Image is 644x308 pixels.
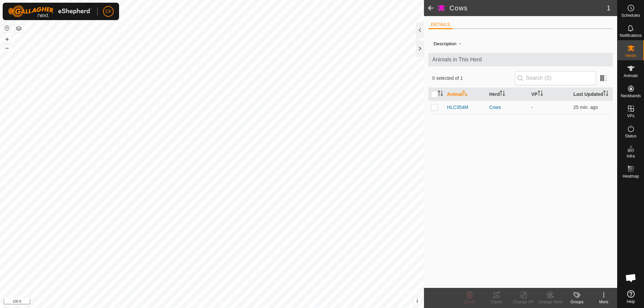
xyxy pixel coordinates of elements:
li: DETAILS [428,21,453,29]
span: i [417,298,418,304]
button: – [3,44,11,52]
a: Contact Us [219,299,238,305]
button: i [414,298,421,305]
th: VP [529,88,571,101]
div: Change VP [510,299,537,305]
span: Infra [627,154,635,158]
p-sorticon: Activate to sort [463,91,468,97]
a: Privacy Policy [185,299,211,305]
span: CF [105,8,112,15]
div: Change Herd [537,299,563,305]
span: Neckbands [621,94,641,98]
span: Herds [625,54,636,58]
span: Schedules [621,13,640,17]
h2: Cows [449,4,607,12]
span: Heatmap [623,174,639,178]
th: Herd [486,88,529,101]
span: Help [627,300,635,304]
span: VPs [627,114,634,118]
span: - [457,38,464,49]
a: Help [618,288,644,306]
span: Sep 1, 2025, 7:32 PM [574,105,598,110]
app-display-virtual-paddock-transition: - [531,105,533,110]
span: Status [625,134,636,138]
span: 0 selected of 1 [432,75,515,82]
span: HLC354M [447,104,468,111]
p-sorticon: Activate to sort [438,91,443,97]
img: Gallagher Logo [8,5,92,17]
span: Delete [464,300,476,304]
button: Map Layers [15,24,23,33]
div: Tracks [483,299,510,305]
button: + [3,35,11,43]
span: 1 [607,3,610,13]
button: Reset Map [3,24,11,32]
p-sorticon: Activate to sort [500,91,505,97]
label: Description [434,41,457,46]
span: Notifications [620,34,642,38]
th: Last Updated [571,88,613,101]
p-sorticon: Activate to sort [538,91,543,97]
div: More [590,299,617,305]
div: Cows [489,104,526,111]
th: Animal [444,88,487,101]
div: Groups [563,299,590,305]
p-sorticon: Activate to sort [603,91,608,97]
span: Animals in This Herd [432,56,609,64]
a: Open chat [621,268,641,288]
span: Animals [624,74,638,78]
input: Search (S) [515,71,596,85]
